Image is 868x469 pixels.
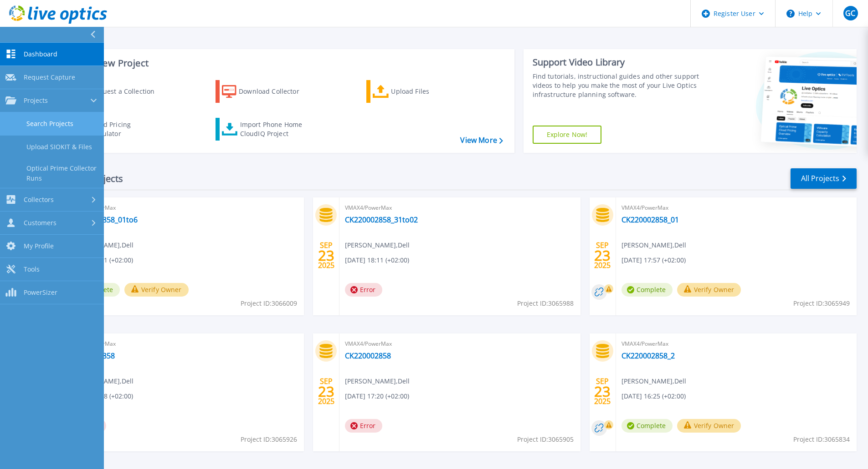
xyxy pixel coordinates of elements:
[677,283,741,297] button: Verify Owner
[621,339,851,349] span: VMAX4/PowerMax
[69,339,298,349] span: VMAX4/PowerMax
[239,82,312,101] div: Download Collector
[517,434,574,444] span: Project ID: 3065905
[89,120,162,138] div: Cloud Pricing Calculator
[460,136,503,145] a: View More
[65,80,166,103] a: Request a Collection
[318,239,335,272] div: SEP 2025
[793,298,850,308] span: Project ID: 3065949
[621,351,675,360] a: CK220002858_2
[318,252,334,259] span: 23
[318,375,335,408] div: SEP 2025
[533,126,602,144] a: Explore Now!
[345,240,410,250] span: [PERSON_NAME] , Dell
[91,82,164,101] div: Request a Collection
[621,283,673,297] span: Complete
[621,419,673,433] span: Complete
[621,376,686,386] span: [PERSON_NAME] , Dell
[845,10,855,17] span: GC
[594,388,611,395] span: 23
[24,50,57,58] span: Dashboard
[241,434,297,444] span: Project ID: 3065926
[793,434,850,444] span: Project ID: 3065834
[318,388,334,395] span: 23
[345,339,575,349] span: VMAX4/PowerMax
[345,419,382,433] span: Error
[345,215,418,224] a: CK220002858_31to02
[216,80,317,103] a: Download Collector
[594,375,611,408] div: SEP 2025
[533,72,703,99] div: Find tutorials, instructional guides and other support videos to help you make the most of your L...
[621,391,686,401] span: [DATE] 16:25 (+02:00)
[791,168,857,189] a: All Projects
[345,283,382,297] span: Error
[24,196,54,204] span: Collectors
[69,203,298,213] span: VMAX4/PowerMax
[533,56,703,68] div: Support Video Library
[24,265,40,273] span: Tools
[391,82,464,101] div: Upload Files
[621,203,851,213] span: VMAX4/PowerMax
[594,252,611,259] span: 23
[517,298,574,308] span: Project ID: 3065988
[240,120,311,138] div: Import Phone Home CloudIQ Project
[621,240,686,250] span: [PERSON_NAME] , Dell
[345,255,409,265] span: [DATE] 18:11 (+02:00)
[65,118,166,141] a: Cloud Pricing Calculator
[24,96,48,105] span: Projects
[24,242,54,250] span: My Profile
[345,203,575,213] span: VMAX4/PowerMax
[24,73,75,81] span: Request Capture
[621,215,679,224] a: CK220002858_01
[677,419,741,433] button: Verify Owner
[124,283,189,297] button: Verify Owner
[345,391,409,401] span: [DATE] 17:20 (+02:00)
[24,288,57,297] span: PowerSizer
[345,351,391,360] a: CK220002858
[366,80,468,103] a: Upload Files
[621,255,686,265] span: [DATE] 17:57 (+02:00)
[594,239,611,272] div: SEP 2025
[24,219,56,227] span: Customers
[241,298,297,308] span: Project ID: 3066009
[345,376,410,386] span: [PERSON_NAME] , Dell
[65,58,503,68] h3: Start a New Project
